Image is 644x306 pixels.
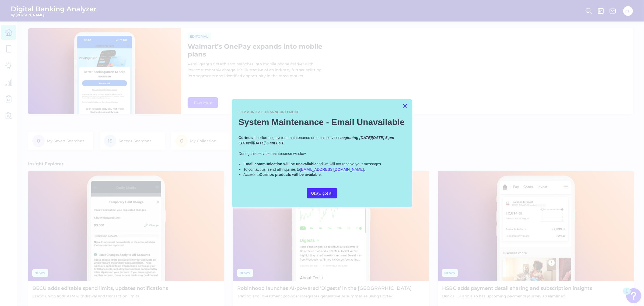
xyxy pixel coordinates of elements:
span: . [321,172,322,177]
span: is performing system maintenance on email services [253,136,340,140]
strong: Curinos products will be available [260,172,321,177]
strong: Email communication will be unavailable [243,162,317,166]
h2: System Maintenance - Email Unavailable [239,117,405,127]
strong: Curinos [239,136,253,140]
button: Okay, got it! [307,188,337,198]
button: Close [402,101,408,110]
span: and we will not receive your messages. [317,162,382,166]
a: [EMAIL_ADDRESS][DOMAIN_NAME] [300,167,364,172]
span: . [284,141,285,145]
span: Access to [243,172,260,177]
em: [DATE] 6 am EDT [253,141,284,145]
p: During this service maintenance window: [239,151,405,156]
em: beginning [DATE][DATE] 5 pm EDT [239,136,395,145]
span: To contact us, send all inquiries to [243,167,300,172]
p: Communication Announcement [239,110,405,115]
span: until [246,141,253,145]
span: . [364,167,365,172]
